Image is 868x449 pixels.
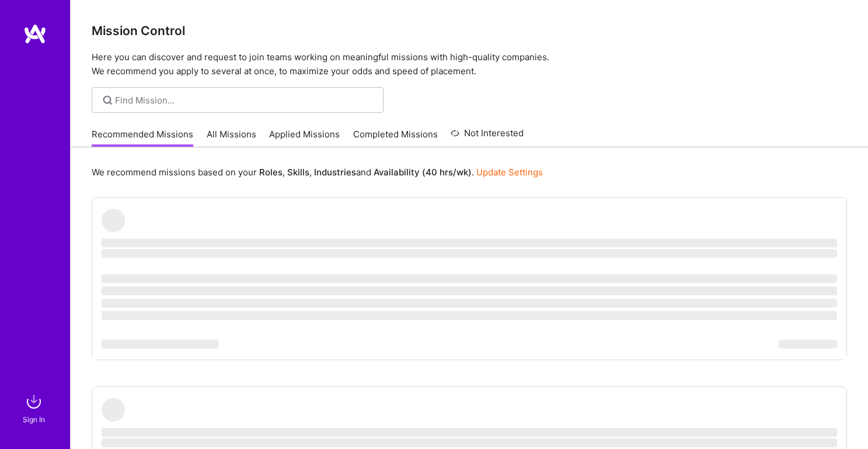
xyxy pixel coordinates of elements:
[92,50,847,78] p: Here you can discover and request to join teams working on meaningful missions with high-quality ...
[314,167,356,178] b: Industries
[25,390,46,426] a: sign inSign In
[207,128,256,147] a: All Missions
[269,128,340,147] a: Applied Missions
[23,23,47,44] img: logo
[92,23,847,38] h3: Mission Control
[92,128,193,147] a: Recommended Missions
[101,94,114,107] i: icon SearchGrey
[353,128,438,147] a: Completed Missions
[374,167,472,178] b: Availability (40 hrs/wk)
[23,413,45,426] div: Sign In
[476,167,543,178] a: Update Settings
[451,126,524,147] a: Not Interested
[92,166,543,178] p: We recommend missions based on your , , and .
[22,390,46,413] img: sign in
[115,94,375,106] input: Find Mission...
[259,167,283,178] b: Roles
[287,167,309,178] b: Skills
